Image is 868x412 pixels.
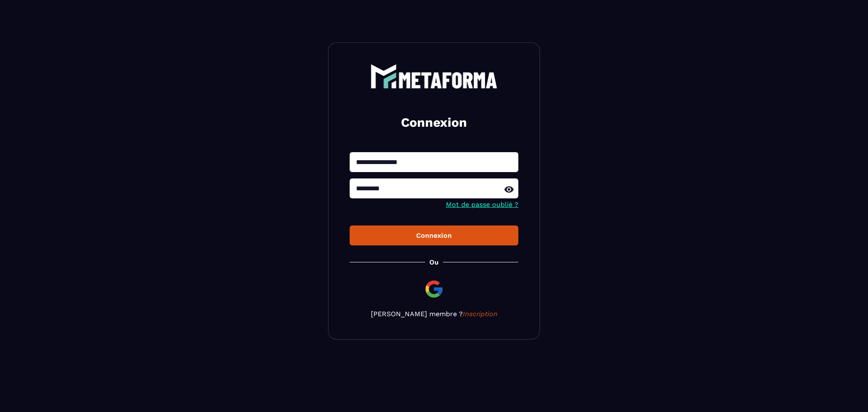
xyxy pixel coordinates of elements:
div: Connexion [356,231,512,239]
h2: Connexion [360,114,508,131]
a: logo [350,64,518,89]
button: Connexion [350,225,518,245]
p: [PERSON_NAME] membre ? [350,310,518,318]
img: google [424,279,444,299]
p: Ou [429,258,439,266]
a: Mot de passe oublié ? [446,200,518,209]
img: logo [370,64,498,89]
a: Inscription [463,310,498,318]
